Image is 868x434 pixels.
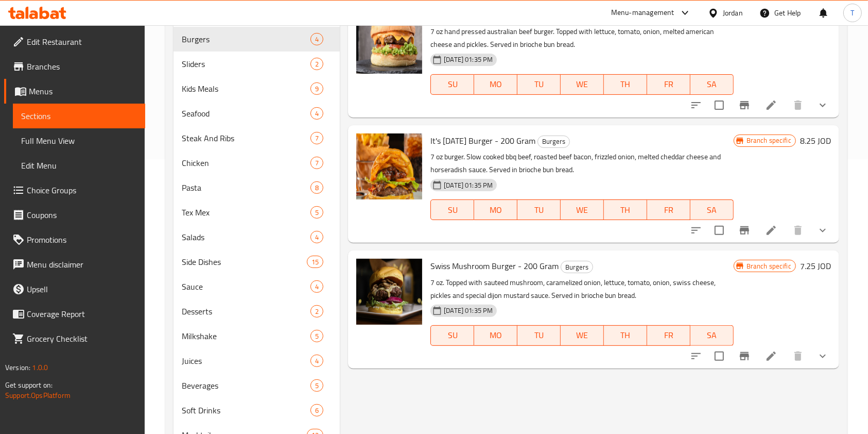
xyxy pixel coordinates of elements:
[522,328,557,343] span: TU
[430,133,535,148] span: It's [DATE] Burger - 200 Gram
[561,74,604,95] button: WE
[786,344,810,369] button: delete
[173,52,340,76] div: Sliders2
[430,325,474,346] button: SU
[430,74,474,95] button: SU
[173,249,340,274] div: Side Dishes15
[311,59,323,69] span: 2
[356,133,422,199] img: It's Friday Burger - 200 Gram
[817,350,829,362] svg: Show Choices
[4,178,145,203] a: Choice Groups
[4,79,145,104] a: Menus
[182,157,310,169] div: Chicken
[478,77,513,92] span: MO
[742,261,795,271] span: Branch specific
[310,157,323,169] div: items
[13,104,145,128] a: Sections
[182,132,310,144] span: Steak And Ribs
[522,203,557,218] span: TU
[4,54,145,79] a: Branches
[684,93,708,118] button: sort-choices
[800,259,831,273] h6: 7.25 JOD
[690,74,734,95] button: SA
[850,7,854,19] span: T
[765,350,777,362] a: Edit menu item
[517,325,561,346] button: TU
[311,331,323,341] span: 5
[522,77,557,92] span: TU
[311,109,323,119] span: 4
[310,379,323,392] div: items
[723,7,743,19] div: Jordan
[561,325,604,346] button: WE
[310,58,323,70] div: items
[695,328,730,343] span: SA
[182,82,310,95] div: Kids Meals
[690,199,734,220] button: SA
[817,99,829,111] svg: Show Choices
[182,404,310,416] span: Soft Drinks
[440,55,497,64] span: [DATE] 01:35 PM
[611,7,674,19] div: Menu-management
[4,252,145,277] a: Menu disclaimer
[182,33,310,45] span: Burgers
[311,307,323,316] span: 2
[173,299,340,324] div: Desserts2
[561,261,593,273] span: Burgers
[32,361,48,374] span: 1.0.0
[5,378,53,392] span: Get support on:
[311,356,323,366] span: 4
[310,330,323,342] div: items
[182,355,310,367] span: Juices
[742,136,795,145] span: Branch specific
[608,328,643,343] span: TH
[182,206,310,219] div: Tex Mex
[182,231,310,243] span: Salads
[765,224,777,237] a: Edit menu item
[732,93,757,118] button: Branch-specific-item
[182,256,307,268] div: Side Dishes
[800,133,831,148] h6: 8.25 JOD
[310,181,323,194] div: items
[21,110,137,122] span: Sections
[27,60,137,73] span: Branches
[182,107,310,120] div: Seafood
[5,389,71,402] a: Support.OpsPlatform
[786,93,810,118] button: delete
[173,373,340,398] div: Beverages5
[810,344,835,369] button: show more
[732,218,757,243] button: Branch-specific-item
[474,74,517,95] button: MO
[430,199,474,220] button: SU
[27,184,137,196] span: Choice Groups
[311,133,323,143] span: 7
[27,258,137,271] span: Menu disclaimer
[173,175,340,200] div: Pasta8
[310,280,323,293] div: items
[537,136,570,148] div: Burgers
[561,199,604,220] button: WE
[182,330,310,342] span: Milkshake
[310,231,323,243] div: items
[517,74,561,95] button: TU
[651,203,686,218] span: FR
[608,203,643,218] span: TH
[474,199,517,220] button: MO
[765,99,777,111] a: Edit menu item
[651,77,686,92] span: FR
[13,128,145,153] a: Full Menu View
[810,93,835,118] button: show more
[182,305,310,318] span: Desserts
[182,379,310,392] span: Beverages
[182,181,310,194] span: Pasta
[478,203,513,218] span: MO
[356,8,422,74] img: Classic Burger - 200 Gram
[310,305,323,318] div: items
[356,259,422,325] img: Swiss Mushroom Burger - 200 Gram
[310,33,323,45] div: items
